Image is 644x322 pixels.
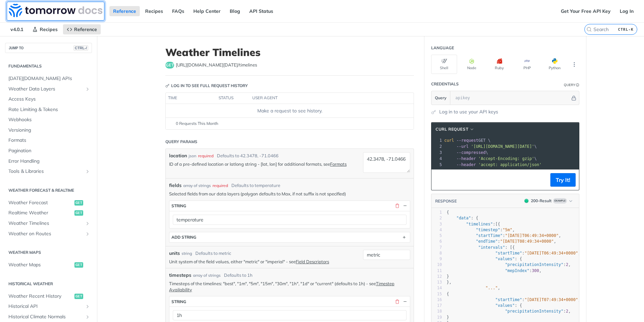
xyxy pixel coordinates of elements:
[169,161,360,167] p: ID of a pre-defined location or latlong string - [lat, lon] for additional formats, see
[166,93,216,104] th: time
[569,59,579,70] button: More Languages
[616,26,635,33] kbd: CTRL-K
[85,221,90,226] button: Show subpages for Weather Timelines
[456,162,476,167] span: --header
[217,153,279,159] div: Defaults to 42.3478, -71.0466
[5,208,92,218] a: Realtime Weatherget
[500,239,554,244] span: "[DATE]T08:49:34+0000"
[447,233,561,238] span: : ,
[524,199,528,203] span: 200
[169,232,410,242] button: ADD string
[189,153,196,159] div: json
[431,279,442,285] div: 13
[224,272,253,279] div: Defaults to 1h
[394,298,400,304] button: Delete
[85,169,90,174] button: Show subpages for Tools & Libraries
[431,210,442,215] div: 1
[456,138,478,143] span: --request
[476,227,500,232] span: "timestep"
[431,233,442,239] div: 5
[431,291,442,297] div: 15
[431,268,442,274] div: 11
[505,262,563,267] span: "precipitationIntensity"
[5,301,92,312] a: Historical APIShow subpages for Historical API
[570,95,577,101] button: Hide
[431,262,442,268] div: 10
[5,105,92,115] a: Rate Limiting & Tokens
[514,55,540,74] button: PHP
[169,250,180,257] label: units
[431,137,443,143] div: 1
[495,251,522,256] span: "startTime"
[456,156,476,161] span: --header
[5,291,92,301] a: Weather Recent Historyget
[456,150,486,155] span: --compressed
[478,156,534,161] span: 'Accept-Encoding: gzip'
[176,62,257,69] span: https://api.tomorrow.io/v4/timelines
[8,220,83,227] span: Weather Timelines
[5,43,92,53] button: JUMP TOCTRL-/
[5,156,92,166] a: Error Handling
[447,210,449,215] span: {
[5,74,92,84] a: [DATE][DOMAIN_NAME] APIs
[169,191,410,197] p: Selected fields from our data layers (polygon defaults to Max, if not suffix is not specified)
[213,183,228,189] div: required
[73,45,88,51] span: CTRL-/
[557,6,614,16] a: Get Your Free API Key
[431,215,442,221] div: 2
[447,280,452,285] span: },
[447,303,522,308] span: : {
[169,182,182,189] span: fields
[168,107,411,114] div: Make a request to see history.
[171,203,186,208] div: string
[8,314,83,320] span: Historical Climate Normals
[8,147,90,154] span: Pagination
[447,297,581,302] span: : ,
[439,108,498,115] a: Log in to use your API keys
[431,221,442,227] div: 3
[85,304,90,309] button: Show subpages for Historical API
[169,280,410,293] p: Timesteps of the timelines: "best", "1m", "5m", "15m", "30m", "1h", "1d" or "current" (defaults t...
[447,309,571,314] span: : ,
[171,299,186,304] div: string
[431,315,442,320] div: 19
[521,197,576,204] button: 200200-ResultExample
[550,173,576,187] button: Try It!
[5,166,92,177] a: Tools & LibrariesShow subpages for Tools & Libraries
[431,239,442,244] div: 6
[8,137,90,144] span: Formats
[8,75,90,82] span: [DATE][DOMAIN_NAME] APIs
[466,222,493,226] span: "timelines"
[495,297,522,302] span: "startTime"
[7,24,27,34] span: v4.0.1
[8,262,73,268] span: Weather Maps
[447,239,556,244] span: : ,
[431,308,442,314] div: 18
[495,257,515,261] span: "values"
[165,46,414,58] h1: Weather Timelines
[486,55,512,74] button: Ruby
[74,262,83,268] span: get
[5,218,92,229] a: Weather TimelinesShow subpages for Weather Timelines
[296,259,329,264] a: Field Descriptors
[402,298,408,304] button: Hide
[447,268,542,273] span: : ,
[85,231,90,237] button: Show subpages for Weather on Routes
[503,227,512,232] span: "5m"
[8,199,73,206] span: Weather Forecast
[431,162,443,168] div: 5
[532,268,539,273] span: 300
[169,259,360,265] p: Unit system of the field values, either "metric" or "imperial" - see
[478,162,542,167] span: 'accept: application/json'
[8,293,73,300] span: Weather Recent History
[394,203,400,209] button: Delete
[576,83,579,87] i: Information
[447,222,500,226] span: :[{
[447,262,571,267] span: : ,
[435,95,447,101] span: Query
[5,260,92,270] a: Weather Mapsget
[505,233,558,238] span: "[DATE]T06:49:34+0000"
[40,26,58,32] span: Recipes
[8,86,83,92] span: Weather Data Layers
[5,135,92,145] a: Formats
